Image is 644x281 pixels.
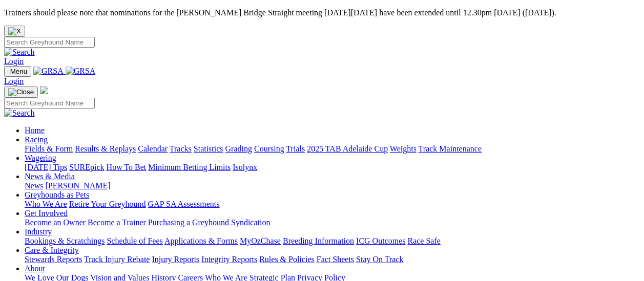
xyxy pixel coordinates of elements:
[148,218,229,227] a: Purchasing a Greyhound
[25,135,48,144] a: Racing
[4,26,25,37] button: Close
[4,98,95,109] input: Search
[164,236,238,245] a: Applications & Forms
[4,48,35,57] img: Search
[69,200,146,208] a: Retire Your Greyhound
[25,255,640,264] div: Care & Integrity
[4,109,35,118] img: Search
[25,172,75,181] a: News & Media
[254,144,284,153] a: Coursing
[138,144,168,153] a: Calendar
[25,227,52,236] a: Industry
[25,144,73,153] a: Fields & Form
[317,255,354,264] a: Fact Sheets
[45,181,110,190] a: [PERSON_NAME]
[25,144,640,154] div: Racing
[25,200,67,208] a: Who We Are
[25,246,79,254] a: Care & Integrity
[25,218,86,227] a: Become an Owner
[356,255,403,264] a: Stay On Track
[33,67,64,76] img: GRSA
[170,144,192,153] a: Tracks
[25,218,640,227] div: Get Involved
[231,218,270,227] a: Syndication
[107,163,147,171] a: How To Bet
[107,236,162,245] a: Schedule of Fees
[8,27,21,35] img: X
[419,144,482,153] a: Track Maintenance
[148,163,231,171] a: Minimum Betting Limits
[25,181,43,190] a: News
[201,255,257,264] a: Integrity Reports
[4,37,95,48] input: Search
[25,163,67,171] a: [DATE] Tips
[152,255,199,264] a: Injury Reports
[8,88,34,96] img: Close
[25,190,89,199] a: Greyhounds as Pets
[259,255,315,264] a: Rules & Policies
[4,87,38,98] button: Toggle navigation
[88,218,146,227] a: Become a Trainer
[10,68,27,75] span: Menu
[225,144,252,153] a: Grading
[194,144,223,153] a: Statistics
[25,181,640,190] div: News & Media
[25,154,56,162] a: Wagering
[25,200,640,209] div: Greyhounds as Pets
[25,264,45,273] a: About
[25,236,640,246] div: Industry
[4,77,24,85] a: Login
[283,236,354,245] a: Breeding Information
[75,144,136,153] a: Results & Replays
[25,126,45,135] a: Home
[307,144,388,153] a: 2025 TAB Adelaide Cup
[69,163,104,171] a: SUREpick
[356,236,405,245] a: ICG Outcomes
[4,66,31,77] button: Toggle navigation
[233,163,257,171] a: Isolynx
[25,255,82,264] a: Stewards Reports
[25,209,68,218] a: Get Involved
[390,144,417,153] a: Weights
[4,8,640,17] p: Trainers should please note that nominations for the [PERSON_NAME] Bridge Straight meeting [DATE]...
[4,57,24,66] a: Login
[407,236,440,245] a: Race Safe
[148,200,220,208] a: GAP SA Assessments
[286,144,305,153] a: Trials
[240,236,281,245] a: MyOzChase
[40,86,48,94] img: logo-grsa-white.png
[66,67,96,76] img: GRSA
[25,236,105,245] a: Bookings & Scratchings
[25,163,640,172] div: Wagering
[84,255,150,264] a: Track Injury Rebate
